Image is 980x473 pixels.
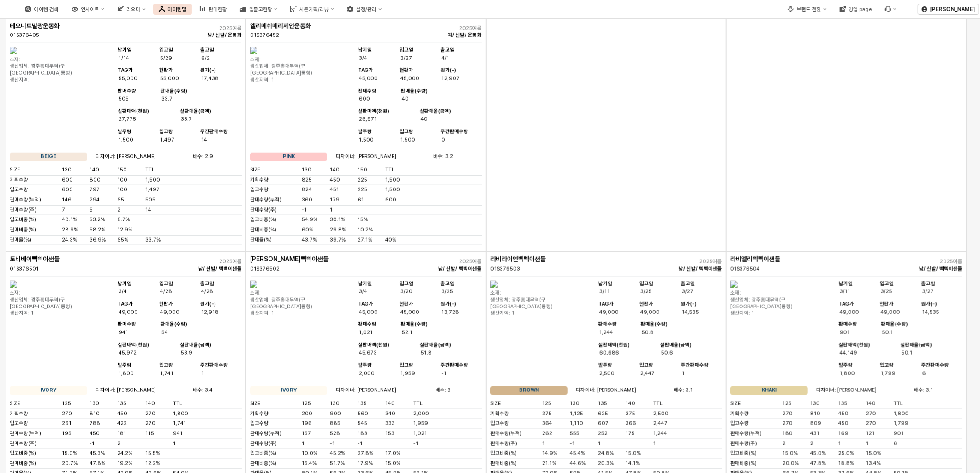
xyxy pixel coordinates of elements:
[19,4,64,15] button: 아이템 검색
[81,6,99,12] div: 인사이트
[194,4,233,15] button: 판매현황
[341,4,387,15] button: 설정/관리
[234,4,283,15] button: 입출고현황
[834,4,878,15] button: 영업 page
[112,4,151,15] button: 리오더
[209,6,227,12] div: 판매현황
[153,4,192,15] button: 아이템맵
[299,6,329,12] div: 시즌기획/리뷰
[285,4,340,15] button: 시즌기획/리뷰
[918,4,979,15] button: [PERSON_NAME]
[930,6,975,13] p: [PERSON_NAME]
[126,6,140,12] div: 리오더
[168,6,186,12] div: 아이템맵
[879,4,902,15] div: 버그 제보 및 기능 개선 요청
[797,6,821,12] div: 브랜드 전환
[249,6,272,12] div: 입출고현황
[66,4,110,15] button: 인사이트
[782,4,832,15] button: 브랜드 전환
[34,6,59,12] div: 아이템 검색
[356,6,376,12] div: 설정/관리
[849,6,872,12] div: 영업 page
